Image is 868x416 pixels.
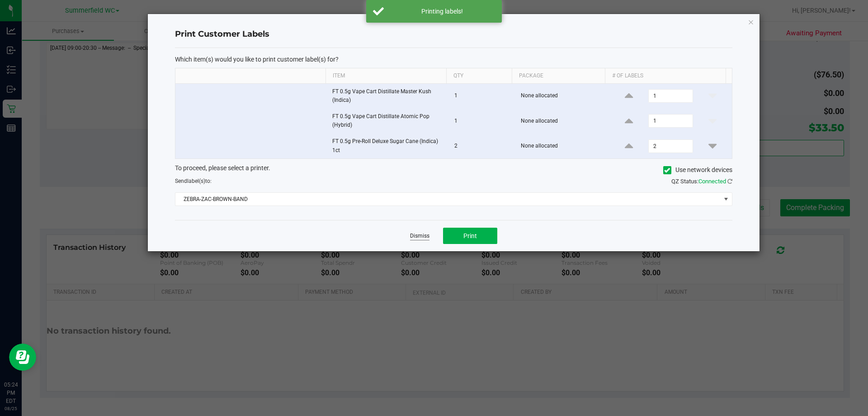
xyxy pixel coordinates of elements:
[175,178,212,184] span: Send to:
[698,178,726,185] span: Connected
[325,68,446,84] th: Item
[515,109,610,134] td: None allocated
[175,193,721,206] span: ZEBRA-ZAC-BROWN-BAND
[443,228,497,244] button: Print
[515,84,610,109] td: None allocated
[605,68,726,84] th: # of labels
[168,163,739,177] div: To proceed, please select a printer.
[515,134,610,158] td: None allocated
[187,178,205,184] span: label(s)
[389,7,495,16] div: Printing labels!
[449,109,515,134] td: 1
[449,134,515,158] td: 2
[327,134,449,158] td: FT 0.5g Pre-Roll Deluxe Sugar Cane (Indica) 1ct
[449,84,515,109] td: 1
[175,55,732,63] p: Which item(s) would you like to print customer label(s) for?
[410,232,429,240] a: Dismiss
[671,178,732,185] span: QZ Status:
[9,344,36,371] iframe: Resource center
[663,165,732,175] label: Use network devices
[175,29,732,40] h4: Print Customer Labels
[446,68,512,84] th: Qty
[512,68,605,84] th: Package
[327,109,449,134] td: FT 0.5g Vape Cart Distillate Atomic Pop (Hybrid)
[463,232,477,239] span: Print
[327,84,449,109] td: FT 0.5g Vape Cart Distillate Master Kush (Indica)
